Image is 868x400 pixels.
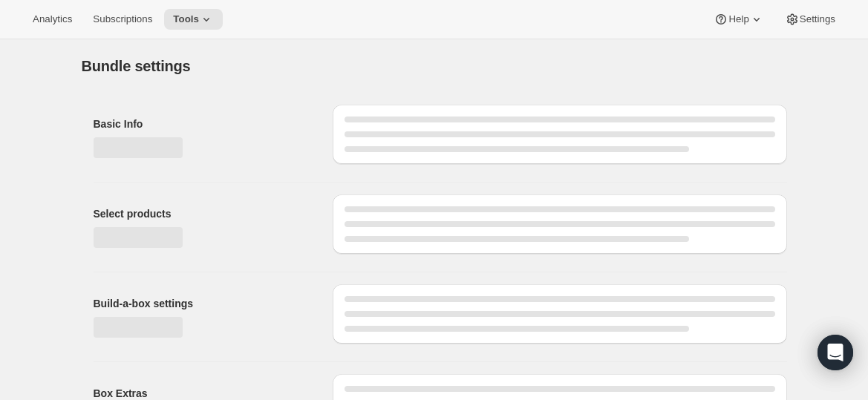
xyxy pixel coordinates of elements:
[93,13,152,25] span: Subscriptions
[164,9,223,30] button: Tools
[24,9,81,30] button: Analytics
[94,206,309,221] h2: Select products
[800,13,835,25] span: Settings
[94,296,309,311] h2: Build-a-box settings
[776,9,844,30] button: Settings
[33,13,72,25] span: Analytics
[82,57,191,75] h1: Bundle settings
[173,13,199,25] span: Tools
[94,117,309,131] h2: Basic Info
[84,9,161,30] button: Subscriptions
[818,335,853,370] div: Open Intercom Messenger
[728,13,748,25] span: Help
[705,9,772,30] button: Help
